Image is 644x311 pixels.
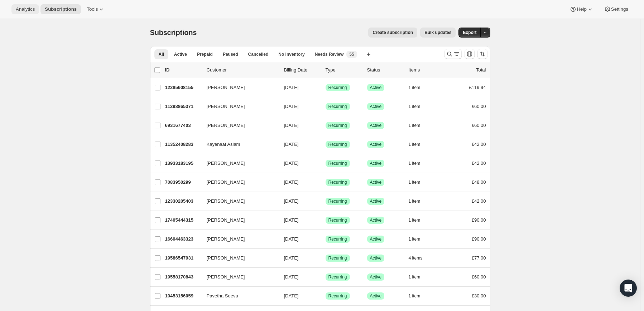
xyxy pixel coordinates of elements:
span: [PERSON_NAME] [207,160,245,167]
span: 1 item [409,123,420,128]
span: Kayenaat Aslam [207,141,240,148]
span: Paused [223,51,238,57]
span: [DATE] [284,217,299,223]
p: 13933183195 [165,160,201,167]
span: Recurring [328,293,347,299]
p: 19586547931 [165,255,201,262]
div: 11352408283Kayenaat Aslam[DATE]SuccessRecurringSuccessActive1 item£42.00 [165,139,486,149]
span: £42.00 [472,161,486,166]
button: Settings [600,4,633,14]
button: Customize table column order and visibility [465,49,475,59]
span: £77.00 [472,255,486,261]
span: £90.00 [472,236,486,242]
span: 1 item [409,104,420,109]
span: No inventory [278,51,304,57]
button: 1 item [409,158,428,168]
button: Tools [82,4,109,14]
span: [PERSON_NAME] [207,255,245,262]
button: [PERSON_NAME] [202,271,274,283]
p: 10453156059 [165,292,201,300]
p: 11352408283 [165,141,201,148]
button: 1 item [409,177,428,187]
div: 7083950299[PERSON_NAME][DATE]SuccessRecurringSuccessActive1 item£48.00 [165,177,486,187]
span: Active [370,123,382,128]
div: 12330205403[PERSON_NAME][DATE]SuccessRecurringSuccessActive1 item£42.00 [165,196,486,206]
div: 6931677403[PERSON_NAME][DATE]SuccessRecurringSuccessActive1 item£60.00 [165,120,486,130]
span: 4 items [409,255,423,261]
span: 1 item [409,198,420,204]
button: Sort the results [477,49,487,59]
span: Settings [611,6,628,12]
span: Active [370,85,382,90]
span: 1 item [409,274,420,280]
div: 10453156059Pavetha Seeva[DATE]SuccessRecurringSuccessActive1 item£30.00 [165,291,486,301]
button: [PERSON_NAME] [202,252,274,264]
span: Bulk updates [424,30,451,35]
span: Tools [87,6,98,12]
span: [PERSON_NAME] [207,217,245,224]
span: [PERSON_NAME] [207,122,245,129]
span: £42.00 [472,142,486,147]
div: 19586547931[PERSON_NAME][DATE]SuccessRecurringSuccessActive4 items£77.00 [165,253,486,263]
span: £60.00 [472,274,486,280]
span: £48.00 [472,179,486,185]
span: £90.00 [472,217,486,223]
button: 1 item [409,291,428,301]
span: Active [370,179,382,185]
span: Active [370,142,382,147]
button: Kayenaat Aslam [202,139,274,150]
span: Create subscription [373,30,413,35]
p: ID [165,66,201,74]
span: £119.94 [469,85,486,90]
button: 1 item [409,234,428,244]
span: [PERSON_NAME] [207,273,245,281]
span: Subscriptions [45,6,77,12]
span: Cancelled [248,51,269,57]
span: £30.00 [472,293,486,298]
div: Items [409,66,444,74]
span: [DATE] [284,274,299,280]
div: 13933183195[PERSON_NAME][DATE]SuccessRecurringSuccessActive1 item£42.00 [165,158,486,168]
span: Active [370,217,382,223]
p: 6931677403 [165,122,201,129]
span: [DATE] [284,198,299,204]
button: Export [458,28,481,38]
span: [PERSON_NAME] [207,198,245,205]
span: Recurring [328,217,347,223]
p: Billing Date [284,66,320,74]
span: Analytics [16,6,35,12]
span: Recurring [328,123,347,128]
span: 1 item [409,293,420,299]
span: Recurring [328,142,347,147]
span: [DATE] [284,255,299,261]
span: Export [463,30,476,35]
span: [DATE] [284,179,299,185]
div: 19558170843[PERSON_NAME][DATE]SuccessRecurringSuccessActive1 item£60.00 [165,272,486,282]
button: 1 item [409,102,428,112]
button: Pavetha Seeva [202,290,274,302]
button: 1 item [409,120,428,130]
button: [PERSON_NAME] [202,101,274,112]
span: [DATE] [284,85,299,90]
p: 16604463323 [165,236,201,243]
span: Recurring [328,274,347,280]
button: 1 item [409,139,428,149]
button: [PERSON_NAME] [202,120,274,131]
span: [DATE] [284,123,299,128]
button: Analytics [11,4,39,14]
span: 1 item [409,161,420,166]
div: 16604463323[PERSON_NAME][DATE]SuccessRecurringSuccessActive1 item£90.00 [165,234,486,244]
span: 1 item [409,236,420,242]
p: 12285608155 [165,84,201,91]
span: Active [370,161,382,166]
button: 1 item [409,215,428,225]
div: 11298865371[PERSON_NAME][DATE]SuccessRecurringSuccessActive1 item£60.00 [165,102,486,112]
span: Needs Review [315,51,344,57]
span: [PERSON_NAME] [207,84,245,91]
div: Open Intercom Messenger [620,280,637,297]
span: £60.00 [472,104,486,109]
div: Type [326,66,361,74]
span: Recurring [328,104,347,109]
button: Search and filter results [444,49,462,59]
span: Recurring [328,85,347,90]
